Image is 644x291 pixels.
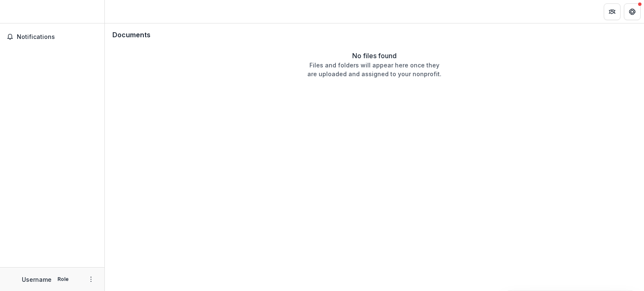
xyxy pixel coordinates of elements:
button: Get Help [624,3,641,20]
span: Notifications [17,33,98,41]
p: Role [55,276,71,283]
p: Files and folders will appear here once they are uploaded and assigned to your nonprofit. [307,61,441,78]
p: Username [22,275,52,284]
button: Notifications [3,30,101,44]
p: No files found [352,51,397,61]
h3: Documents [112,31,151,39]
button: Partners [604,3,621,20]
button: More [86,274,96,284]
